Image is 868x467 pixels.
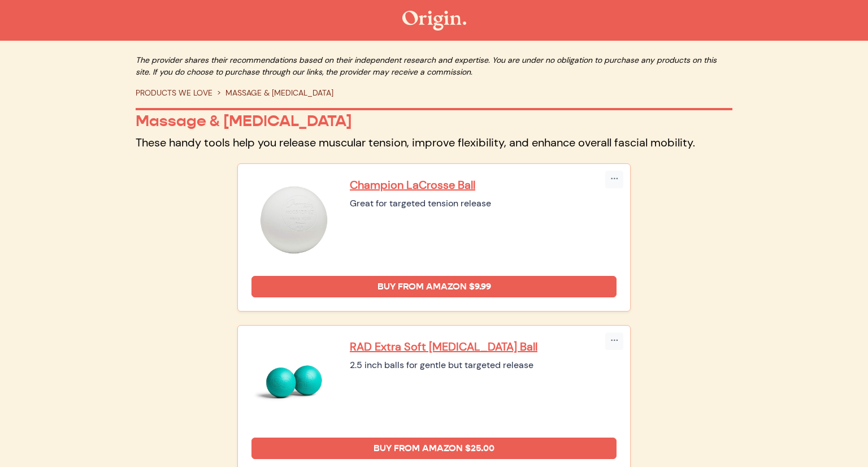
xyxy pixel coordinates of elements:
p: Massage & [MEDICAL_DATA] [136,111,732,131]
a: Buy from Amazon $9.99 [251,276,617,297]
a: RAD Extra Soft [MEDICAL_DATA] Ball [350,339,617,354]
a: Champion LaCrosse Ball [350,178,617,192]
p: These handy tools help you release muscular tension, improve flexibility, and enhance overall fas... [136,135,732,150]
p: The provider shares their recommendations based on their independent research and expertise. You ... [136,54,732,78]
li: MASSAGE & [MEDICAL_DATA] [212,87,333,99]
img: RAD Extra Soft Myofascial Release Ball [251,339,336,424]
a: PRODUCTS WE LOVE [136,88,212,98]
a: Buy from Amazon $25.00 [251,438,617,459]
div: 2.5 inch balls for gentle but targeted release [350,358,617,372]
img: Champion LaCrosse Ball [251,178,336,262]
div: Great for targeted tension release [350,197,617,210]
img: The Origin Shop [402,11,466,31]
